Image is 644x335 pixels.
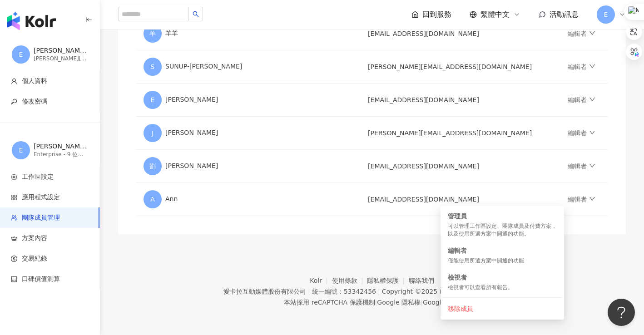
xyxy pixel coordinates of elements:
[144,124,353,142] div: [PERSON_NAME]
[568,96,595,103] a: 編輯者
[144,58,353,76] div: SUNUP-[PERSON_NAME]
[149,29,156,39] span: 羊
[310,277,332,284] a: Kolr
[144,25,353,43] div: 羊羊
[377,299,421,306] a: Google 隱私權
[421,299,423,306] span: |
[589,96,595,103] span: down
[19,145,23,155] span: E
[11,99,17,105] span: key
[568,129,595,137] a: 編輯者
[382,288,520,295] div: Copyright © 2025 All Rights Reserved.
[608,299,635,326] iframe: Help Scout Beacon - Open
[440,288,455,295] a: iKala
[144,157,353,175] div: [PERSON_NAME]
[152,128,154,138] span: J
[34,142,88,151] div: [PERSON_NAME][EMAIL_ADDRESS][DOMAIN_NAME] 的工作區
[589,163,595,169] span: down
[11,78,17,84] span: user
[34,55,88,63] div: [PERSON_NAME][EMAIL_ADDRESS][DOMAIN_NAME]
[481,10,510,20] span: 繁體中文
[11,194,17,201] span: appstore
[223,288,306,295] div: 愛卡拉互動媒體股份有限公司
[423,299,460,306] a: Google 條款
[422,10,451,20] span: 回到服務
[22,234,47,243] span: 方案內容
[308,288,310,295] span: |
[332,277,367,284] a: 使用條款
[448,212,557,221] div: 管理員
[568,63,595,70] a: 編輯者
[22,172,54,182] span: 工作區設定
[375,299,377,306] span: |
[448,222,557,238] div: 可以管理工作區設定、團隊成員及付費方案，以及使用所選方案中開通的功能。
[149,161,156,171] span: 劉
[409,277,434,284] a: 聯絡我們
[568,30,595,37] a: 編輯者
[11,256,17,262] span: dollar
[367,277,409,284] a: 隱私權保護
[589,63,595,69] span: down
[34,151,88,158] div: Enterprise - 9 位成員
[448,273,557,282] div: 檢視者
[312,288,376,295] div: 統一編號：53342456
[448,257,557,265] div: 僅能使用所選方案中開通的功能
[378,288,380,295] span: |
[361,150,560,183] td: [EMAIL_ADDRESS][DOMAIN_NAME]
[589,129,595,136] span: down
[568,163,595,170] a: 編輯者
[448,284,557,291] div: 檢視者可以查看所有報告。
[448,304,557,314] div: 移除成員
[589,30,595,36] span: down
[361,117,560,150] td: [PERSON_NAME][EMAIL_ADDRESS][DOMAIN_NAME]
[361,183,560,216] td: [EMAIL_ADDRESS][DOMAIN_NAME]
[22,193,60,202] span: 應用程式設定
[150,194,155,204] span: A
[448,246,557,255] div: 編輯者
[361,84,560,117] td: [EMAIL_ADDRESS][DOMAIN_NAME]
[22,275,60,284] span: 口碑價值測算
[568,196,595,203] a: 編輯者
[361,50,560,84] td: [PERSON_NAME][EMAIL_ADDRESS][DOMAIN_NAME]
[22,213,60,222] span: 團隊成員管理
[22,77,47,86] span: 個人資料
[22,97,47,106] span: 修改密碼
[193,11,199,17] span: search
[151,62,155,72] span: S
[34,46,88,55] div: [PERSON_NAME][EMAIL_ADDRESS][DOMAIN_NAME]
[151,95,155,105] span: E
[19,49,23,59] span: E
[7,12,56,30] img: logo
[22,254,47,263] span: 交易紀錄
[361,17,560,50] td: [EMAIL_ADDRESS][DOMAIN_NAME]
[589,196,595,202] span: down
[11,276,17,282] span: calculator
[284,297,460,308] span: 本站採用 reCAPTCHA 保護機制
[144,91,353,109] div: [PERSON_NAME]
[411,10,451,20] a: 回到服務
[550,10,579,19] span: 活動訊息
[604,10,608,20] span: E
[144,190,353,208] div: Ann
